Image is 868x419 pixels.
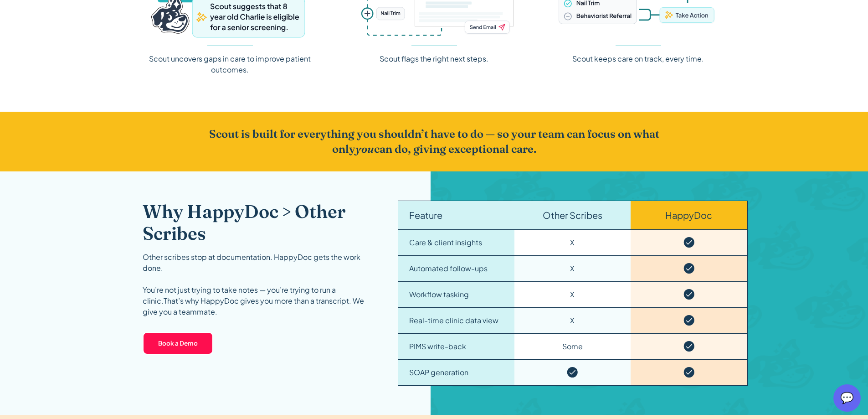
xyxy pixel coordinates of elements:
h2: Scout is built for everything you shouldn’t have to do — so your team can focus on what only can ... [201,126,668,157]
div: SOAP generation [409,367,468,378]
div: Scout flags the right next steps. [380,53,488,64]
div: X [570,315,575,326]
div: X [570,263,575,274]
div: Workflow tasking [409,289,469,300]
img: Checkmark [683,289,694,300]
div: Automated follow-ups [409,263,488,274]
img: Checkmark [683,237,694,248]
div: X [570,289,575,300]
img: Checkmark [683,341,694,352]
div: Real-time clinic data view [409,315,498,326]
h2: Why HappyDoc > Other Scribes [143,201,376,244]
div: PIMS write-back [409,341,466,352]
div: Some [562,341,583,352]
div: Care & client insights [409,237,482,248]
em: you [355,142,374,155]
div: Scout uncovers gaps in care to improve patient outcomes. [143,53,318,75]
div: Other Scribes [543,208,602,222]
img: Checkmark [683,263,694,274]
div: Feature [409,208,442,222]
div: Other scribes stop at documentation. HappyDoc gets the work done. You’re not just trying to take ... [143,252,376,317]
img: Checkmark [683,367,694,378]
div: HappyDoc [665,208,712,222]
div: Scout keeps care on track, every time. [572,53,704,64]
a: Book a Demo [143,332,213,355]
img: Checkmark [683,315,694,326]
img: Checkmark [567,367,578,378]
div: X [570,237,575,248]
